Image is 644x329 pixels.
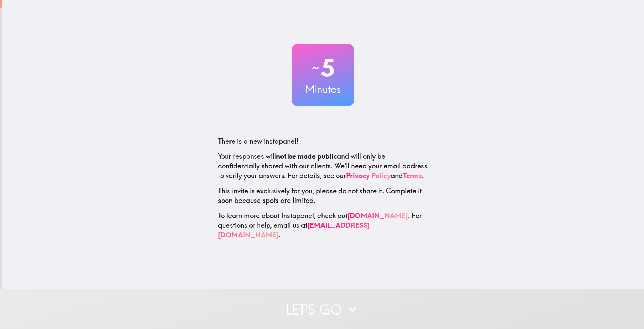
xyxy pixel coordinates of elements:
[218,211,428,240] p: To learn more about Instapanel, check out . For questions or help, email us at .
[218,221,369,239] a: [EMAIL_ADDRESS][DOMAIN_NAME]
[347,211,408,220] a: [DOMAIN_NAME]
[276,152,337,161] b: not be made public
[346,171,391,180] a: Privacy Policy
[292,54,354,82] h2: 5
[403,171,422,180] a: Terms
[218,137,298,145] span: There is a new instapanel!
[218,152,428,181] p: Your responses will and will only be confidentially shared with our clients. We'll need your emai...
[311,58,320,78] span: ~
[292,82,354,96] h3: Minutes
[218,186,428,205] p: This invite is exclusively for you, please do not share it. Complete it soon because spots are li...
